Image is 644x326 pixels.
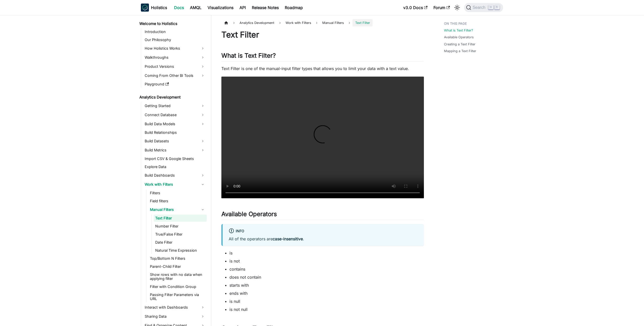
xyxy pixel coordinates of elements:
[221,77,424,198] video: Your browser does not support embedding video, but you can .
[154,239,207,246] a: Date Filter
[154,247,207,254] a: Natural Time Expression
[148,291,207,302] a: Passing Filter Parameters via URL
[143,72,207,80] a: Coming From Other BI Tools
[495,5,500,10] kbd: K
[221,30,424,40] h1: Text Filter
[143,28,207,35] a: Introduction
[221,66,424,72] p: Text Filter is one of the manual-input filter types that allows you to limit your data with a tex...
[141,4,149,12] img: Holistics
[430,4,453,12] a: Forum
[283,19,314,26] span: Work with Filters
[138,20,207,27] a: Welcome to Holistics
[143,129,207,136] a: Build Relationships
[400,4,430,12] a: v3.0 Docs
[236,4,249,12] a: API
[229,236,418,242] p: All of the operators are .
[143,62,207,71] a: Product Versions
[151,5,167,11] b: Holistics
[171,4,187,12] a: Docs
[143,36,207,43] a: Our Philosophy
[148,206,207,214] a: Manual Filters
[143,137,207,145] a: Build Datasets
[229,250,424,256] li: is
[143,171,207,179] a: Build Dashboards
[229,298,424,304] li: is null
[143,155,207,162] a: Import CSV & Google Sheets
[148,189,207,197] a: Filters
[237,19,277,26] span: Analytics Development
[453,4,461,12] button: Switch between dark and light mode (currently light mode)
[143,303,207,311] a: Interact with Dashboards
[352,19,372,26] span: Text Filter
[464,3,503,12] button: Search (Command+K)
[148,271,207,282] a: Show rows with no data when applying filter
[154,215,207,222] a: Text Filter
[143,180,207,188] a: Work with Filters
[229,266,424,272] li: contains
[143,120,207,128] a: Build Data Models
[229,274,424,280] li: does not contain
[138,94,207,101] a: Analytics Development
[143,81,207,88] a: Playground
[249,4,282,12] a: Release Notes
[187,4,205,12] a: AMQL
[229,282,424,288] li: starts with
[143,111,207,119] a: Connect Database
[221,19,231,26] a: Home page
[143,312,207,320] a: Sharing Data
[444,49,476,53] a: Mapping a Text Filter
[148,283,207,290] a: Filter with Condition Group
[221,19,424,26] nav: Breadcrumbs
[282,4,306,12] a: Roadmap
[141,4,167,12] a: HolisticsHolistics
[229,258,424,264] li: is not
[143,102,207,110] a: Getting Started
[143,44,207,52] a: How Holistics Works
[229,306,424,312] li: is not null
[221,52,424,61] h2: What is Text Filter?
[229,290,424,296] li: ends with
[136,15,211,326] nav: Docs sidebar
[229,228,418,235] div: info
[471,5,489,10] span: Search
[444,28,473,33] a: What is Text Filter?
[148,263,207,270] a: Parent-Child Filter
[444,35,474,40] a: Available Operators
[143,163,207,170] a: Explore Data
[148,198,207,205] a: Field filters
[143,146,207,154] a: Build Metrics
[154,223,207,230] a: Number Filter
[488,5,493,10] kbd: ⌘
[205,4,236,12] a: Visualizations
[143,53,207,61] a: Walkthroughs
[273,236,303,241] strong: case-insensitive
[320,19,346,26] span: Manual Filters
[444,42,475,47] a: Creating a Text Filter
[221,210,424,220] h2: Available Operators
[148,255,207,262] a: Top/Bottom N Filters
[154,231,207,238] a: True/False Filter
